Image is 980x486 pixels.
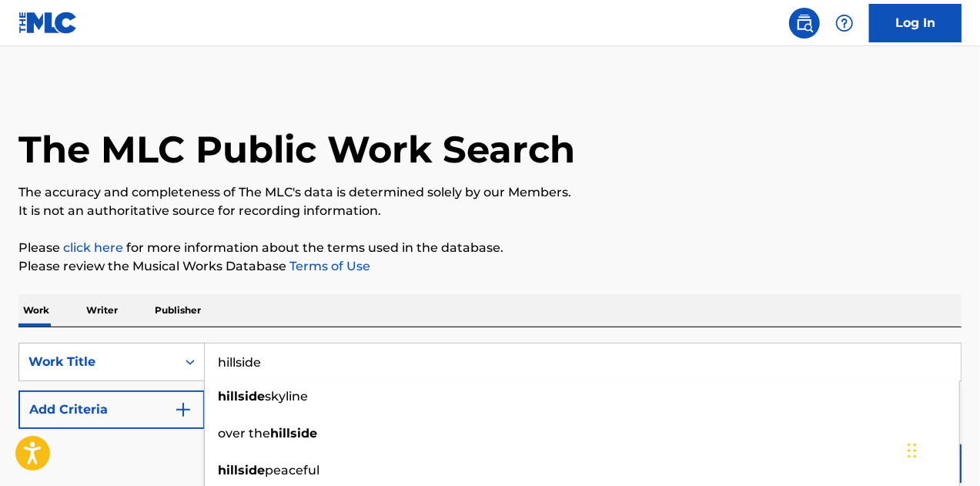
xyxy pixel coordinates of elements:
a: Log In [869,4,962,42]
p: Writer [82,294,122,327]
p: The accuracy and completeness of The MLC's data is determined solely by our Members. [18,183,962,202]
h1: The MLC Public Work Search [18,126,575,173]
p: Publisher [150,294,206,327]
img: help [835,14,854,32]
p: Please review the Musical Works Database [18,257,962,276]
img: 9d2ae6d4665cec9f34b9.svg [174,401,192,419]
div: Help [829,8,860,39]
a: Terms of Use [286,259,370,273]
strong: hillside [218,463,265,478]
span: peaceful [265,463,319,478]
a: Public Search [789,8,820,39]
strong: hillside [218,389,265,404]
div: Drag [908,427,917,474]
a: click here [63,240,123,255]
iframe: Chat Widget [903,412,980,486]
strong: hillside [270,426,317,441]
p: Work [18,294,54,327]
span: over the [218,426,270,441]
span: skyline [265,389,308,404]
img: search [795,14,814,32]
button: Add Criteria [18,390,205,429]
div: Work Title [28,353,167,371]
p: It is not an authoritative source for recording information. [18,202,962,220]
img: MLC Logo [18,12,78,34]
p: Please for more information about the terms used in the database. [18,239,962,257]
